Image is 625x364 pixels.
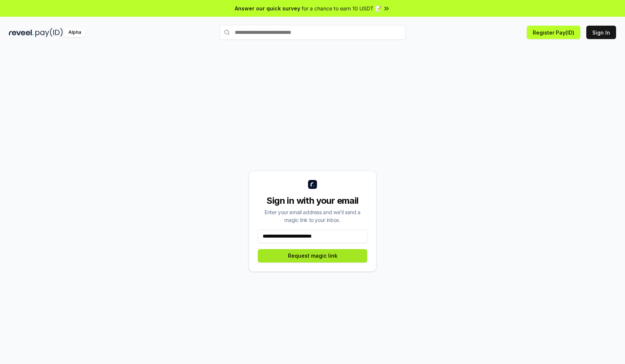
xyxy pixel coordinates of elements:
button: Sign In [586,26,616,39]
div: Enter your email address and we’ll send a magic link to your inbox. [258,208,367,224]
span: Answer our quick survey [235,4,300,12]
img: reveel_dark [9,28,34,37]
button: Register Pay(ID) [527,26,580,39]
img: logo_small [308,180,317,189]
div: Alpha [64,28,85,37]
img: pay_id [35,28,63,37]
div: Sign in with your email [258,195,367,207]
span: for a chance to earn 10 USDT 📝 [302,4,381,12]
button: Request magic link [258,249,367,262]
